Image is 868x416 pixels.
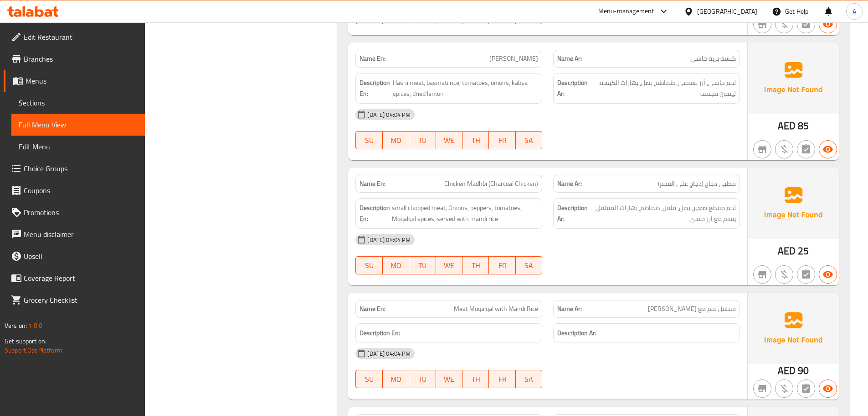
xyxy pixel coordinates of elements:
button: Available [819,265,837,284]
button: Not has choices [797,379,815,398]
button: TU [409,370,436,388]
span: 25 [798,242,809,260]
a: Branches [4,48,145,70]
button: TU [409,256,436,274]
button: Available [819,140,837,158]
span: SU [360,259,379,272]
span: small chopped meat, Onions, peppers, tomatoes, Moqalqal spices, served with mandi rice [392,202,538,225]
button: Not branch specific item [753,379,771,398]
span: [DATE] 04:04 PM [364,349,414,358]
a: Coverage Report [4,267,145,289]
button: SU [355,370,382,388]
span: 90 [798,362,809,379]
span: WE [440,373,459,386]
a: Choice Groups [4,158,145,179]
button: SU [355,131,382,149]
span: 1.0.0 [28,320,42,332]
span: TH [466,134,485,147]
a: Upsell [4,245,145,267]
a: Support.OpsPlatform [5,344,62,356]
span: FR [493,259,512,272]
span: Menus [26,75,138,86]
span: كبسة برية حاشي [690,54,736,63]
button: MO [383,256,409,274]
span: Promotions [24,207,138,218]
strong: Name Ar: [557,54,582,63]
span: Get support on: [5,335,46,347]
span: SU [360,373,379,386]
button: SA [516,370,542,388]
button: Not branch specific item [753,140,771,158]
span: SA [519,373,539,386]
div: Menu-management [598,6,654,17]
a: Edit Restaurant [4,26,145,48]
strong: Description Ar: [557,202,588,225]
a: Menus [4,70,145,92]
a: Edit Menu [11,136,145,158]
span: مقلقل لحم مع [PERSON_NAME] [648,304,736,314]
span: Upsell [24,251,138,262]
span: Version: [5,320,27,332]
button: TH [462,256,489,274]
button: Not has choices [797,15,815,33]
span: MO [386,373,406,386]
span: FR [493,134,512,147]
span: TH [466,373,485,386]
img: Ae5nvW7+0k+MAAAAAElFTkSuQmCC [748,42,839,114]
button: Purchased item [775,15,793,33]
strong: Description Ar: [557,327,596,339]
span: Edit Menu [19,141,138,152]
button: Purchased item [775,140,793,158]
button: SA [516,131,542,149]
span: Coupons [24,185,138,196]
span: TU [413,373,432,386]
button: Purchased item [775,265,793,284]
button: Not has choices [797,140,815,158]
a: Sections [11,92,145,114]
span: FR [493,373,512,386]
button: Not branch specific item [753,15,771,33]
span: Menu disclaimer [24,229,138,240]
strong: Name En: [360,304,385,314]
strong: Name En: [360,54,385,63]
button: FR [489,256,515,274]
span: Chicken Madhbi (Charcoal Chicken) [444,179,538,189]
img: Ae5nvW7+0k+MAAAAAElFTkSuQmCC [748,168,839,239]
strong: Description En: [360,327,400,339]
span: Grocery Checklist [24,295,138,305]
span: Hashi meat, basmati rice, tomatoes, onions, kabsa spices, dried lemon [393,77,538,100]
span: SU [360,134,379,147]
button: TH [462,131,489,149]
button: Not branch specific item [753,265,771,284]
button: FR [489,370,515,388]
img: Ae5nvW7+0k+MAAAAAElFTkSuQmCC [748,293,839,364]
span: Choice Groups [24,163,138,174]
button: WE [436,256,462,274]
button: SA [516,256,542,274]
span: AED [778,117,796,135]
button: FR [489,131,515,149]
a: Menu disclaimer [4,223,145,245]
a: Coupons [4,179,145,201]
button: Available [819,379,837,398]
strong: Name Ar: [557,304,582,314]
span: WE [440,134,459,147]
strong: Description En: [360,202,390,225]
a: Grocery Checklist [4,289,145,311]
span: [DATE] 04:04 PM [364,111,414,119]
span: Meat Moqalqal with Mandi Rice [454,304,538,314]
span: SA [519,134,539,147]
a: Promotions [4,201,145,223]
span: MO [386,259,406,272]
button: Available [819,15,837,33]
span: A [853,6,856,16]
strong: Description Ar: [557,77,590,100]
strong: Name En: [360,179,385,189]
button: WE [436,131,462,149]
div: [GEOGRAPHIC_DATA] [697,6,757,16]
button: Not has choices [797,265,815,284]
a: Full Menu View [11,114,145,136]
span: Coverage Report [24,273,138,284]
button: MO [383,131,409,149]
span: 85 [798,117,809,135]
